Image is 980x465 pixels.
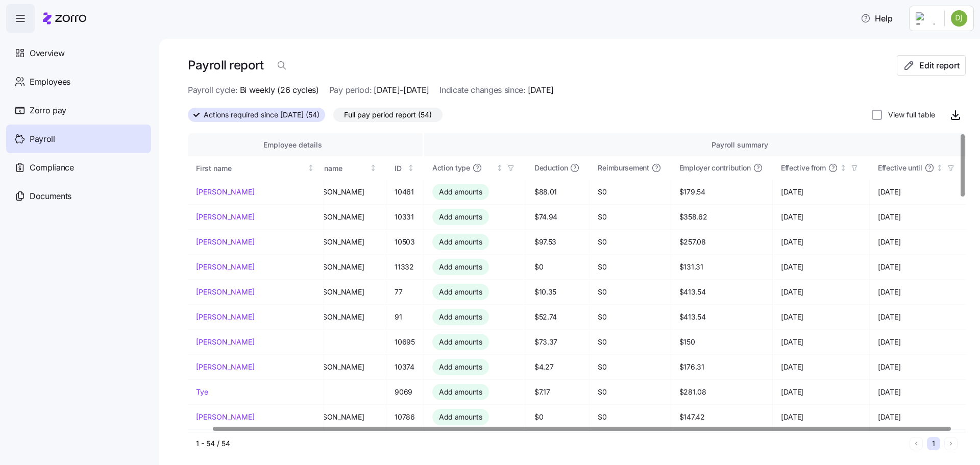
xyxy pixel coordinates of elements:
[878,362,958,372] span: [DATE]
[781,187,861,197] span: [DATE]
[781,387,861,397] span: [DATE]
[307,187,378,197] span: [PERSON_NAME]
[878,412,958,422] span: [DATE]
[679,262,764,272] span: $131.31
[679,337,764,347] span: $150
[439,412,482,422] span: Add amounts
[307,287,378,297] span: [PERSON_NAME]
[534,362,581,372] span: $4.27
[534,312,581,322] span: $52.74
[951,10,967,27] img: ebbf617f566908890dfd872f8ec40b3c
[882,110,935,120] label: View full table
[30,76,70,88] span: Employees
[534,337,581,347] span: $73.37
[386,156,424,180] th: IDNot sorted
[395,212,415,222] span: 10331
[870,156,966,180] th: Effective untilNot sorted
[598,187,662,197] span: $0
[395,412,415,422] span: 10786
[534,412,581,422] span: $0
[30,104,66,117] span: Zorro pay
[878,287,958,297] span: [DATE]
[878,187,958,197] span: [DATE]
[439,312,482,322] span: Add amounts
[395,287,415,297] span: 77
[534,387,581,397] span: $7.17
[196,187,315,197] a: [PERSON_NAME]
[196,287,315,297] a: [PERSON_NAME]
[534,187,581,197] span: $88.01
[307,262,378,272] span: [PERSON_NAME]
[395,237,415,247] span: 10503
[307,212,378,222] span: [PERSON_NAME]
[439,362,482,372] span: Add amounts
[196,312,315,322] a: [PERSON_NAME]
[395,262,415,272] span: 11332
[307,312,378,322] span: [PERSON_NAME]
[196,163,306,174] div: First name
[30,133,55,145] span: Payroll
[307,337,378,347] span: Bell
[196,387,315,397] a: Tye
[439,387,482,397] span: Add amounts
[679,187,764,197] span: $179.54
[307,237,378,247] span: [PERSON_NAME]
[534,212,581,222] span: $74.94
[679,287,764,297] span: $413.54
[773,156,870,180] th: Effective fromNot sorted
[395,163,405,174] div: ID
[6,96,151,125] a: Zorro pay
[374,84,429,96] span: [DATE]-[DATE]
[6,39,151,67] a: Overview
[395,312,415,322] span: 91
[679,412,764,422] span: $147.42
[30,190,71,203] span: Documents
[944,437,958,450] button: Next page
[395,362,415,372] span: 10374
[861,12,893,25] span: Help
[188,84,238,96] span: Payroll cycle:
[598,312,662,322] span: $0
[196,412,315,422] a: [PERSON_NAME]
[781,237,861,247] span: [DATE]
[679,362,764,372] span: $176.31
[878,212,958,222] span: [DATE]
[439,84,526,96] span: Indicate changes since:
[196,362,315,372] a: [PERSON_NAME]
[528,84,554,96] span: [DATE]
[307,163,368,174] div: Last name
[204,108,320,121] span: Actions required since [DATE] (54)
[598,412,662,422] span: $0
[188,57,263,73] h1: Payroll report
[196,212,315,222] a: [PERSON_NAME]
[781,412,861,422] span: [DATE]
[679,163,751,173] span: Employer contribution
[878,163,922,173] span: Effective until
[878,387,958,397] span: [DATE]
[439,187,482,197] span: Add amounts
[897,55,966,76] button: Edit report
[439,212,482,222] span: Add amounts
[395,337,415,347] span: 10695
[196,438,905,449] div: 1 - 54 / 54
[6,125,151,153] a: Payroll
[598,237,662,247] span: $0
[781,362,861,372] span: [DATE]
[307,412,378,422] span: [PERSON_NAME]
[299,156,386,180] th: Last nameNot sorted
[307,362,378,372] span: [PERSON_NAME]
[370,164,377,172] div: Not sorted
[6,153,151,182] a: Compliance
[188,156,324,180] th: First nameNot sorted
[878,237,958,247] span: [DATE]
[598,387,662,397] span: $0
[6,182,151,210] a: Documents
[344,108,432,121] span: Full pay period report (54)
[307,164,314,172] div: Not sorted
[679,237,764,247] span: $257.08
[307,387,378,397] span: Keys
[840,164,847,172] div: Not sorted
[878,312,958,322] span: [DATE]
[395,387,415,397] span: 9069
[927,437,940,450] button: 1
